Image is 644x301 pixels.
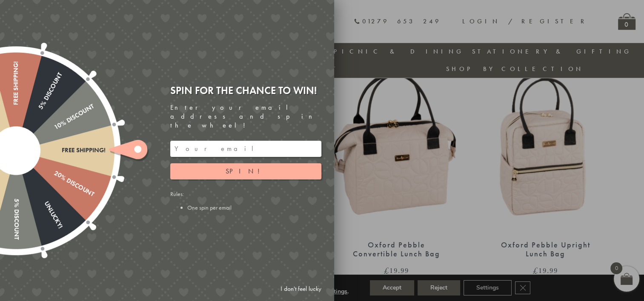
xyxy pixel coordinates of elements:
[14,148,95,199] div: 20% Discount
[13,71,64,152] div: 5% Discount
[170,190,321,211] div: Rules:
[170,163,321,179] button: Spin!
[187,204,321,211] li: One spin per email
[13,149,64,230] div: Unlucky!
[226,167,266,176] span: Spin!
[12,150,20,240] div: 5% Discount
[12,61,20,150] div: Free shipping!
[170,84,321,97] div: Spin for the chance to win!
[276,281,326,297] a: I don't feel lucky
[170,141,321,157] input: Your email
[16,147,106,154] div: Free shipping!
[170,103,321,130] div: Enter your email address and spin the wheel!
[14,103,95,154] div: 10% Discount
